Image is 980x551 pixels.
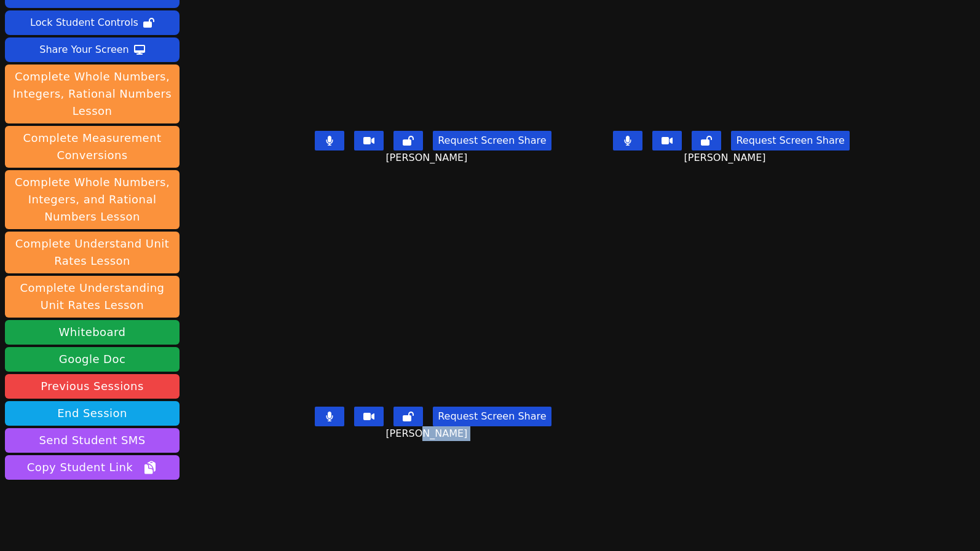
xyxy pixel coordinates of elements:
div: Lock Student Controls [30,13,138,33]
button: Share Your Screen [5,37,180,62]
button: Request Screen Share [433,131,551,150]
span: [PERSON_NAME] [684,150,769,165]
button: Complete Understanding Unit Rates Lesson [5,276,180,318]
a: Google Doc [5,347,180,372]
button: Request Screen Share [433,407,551,426]
button: Complete Whole Numbers, Integers, and Rational Numbers Lesson [5,170,180,229]
button: Copy Student Link [5,455,180,480]
button: Complete Whole Numbers, Integers, Rational Numbers Lesson [5,64,180,123]
div: Share Your Screen [39,40,129,60]
button: Send Student SMS [5,428,180,453]
button: End Session [5,401,180,426]
button: Request Screen Share [731,131,849,150]
button: Complete Understand Unit Rates Lesson [5,232,180,273]
button: Whiteboard [5,320,180,345]
button: Complete Measurement Conversions [5,126,180,168]
a: Previous Sessions [5,374,180,399]
button: Lock Student Controls [5,10,180,35]
span: [PERSON_NAME] [385,150,470,165]
span: Copy Student Link [27,459,157,476]
span: [PERSON_NAME] [385,426,470,441]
